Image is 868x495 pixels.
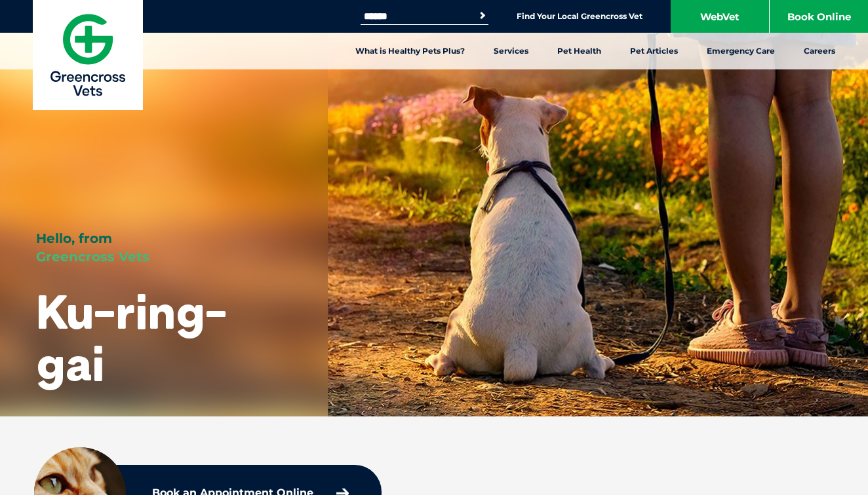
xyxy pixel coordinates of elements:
[616,33,692,69] a: Pet Articles
[36,230,112,246] span: Hello, from
[36,249,149,265] span: Greencross Vets
[479,33,543,69] a: Services
[36,285,292,389] h1: Ku-ring-gai
[789,33,850,69] a: Careers
[543,33,616,69] a: Pet Health
[476,9,489,22] button: Search
[517,11,642,22] a: Find Your Local Greencross Vet
[341,33,479,69] a: What is Healthy Pets Plus?
[692,33,789,69] a: Emergency Care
